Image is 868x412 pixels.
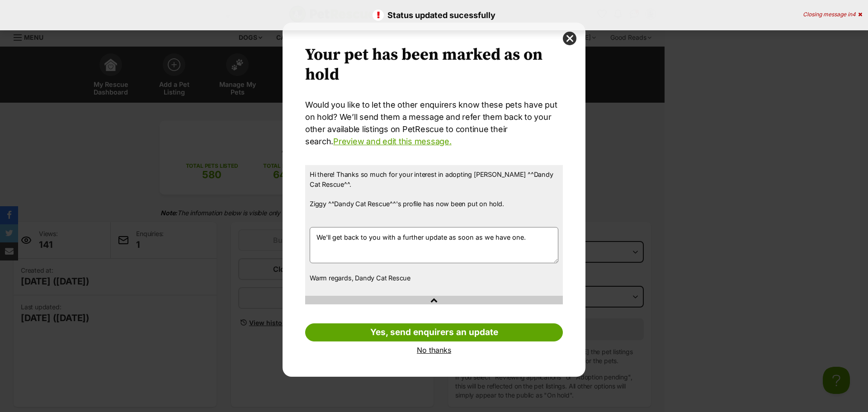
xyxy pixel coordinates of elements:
[305,323,563,341] a: Yes, send enquirers an update
[305,99,563,147] p: Would you like to let the other enquirers know these pets have put on hold? We’ll send them a mes...
[305,346,563,354] a: No thanks
[305,45,563,85] h2: Your pet has been marked as on hold
[310,273,558,283] p: Warm regards, Dandy Cat Rescue
[563,32,576,45] button: close
[9,9,859,21] p: Status updated sucessfully
[333,137,451,146] a: Preview and edit this message.
[310,227,558,263] textarea: We'll get back to you with a further update as soon as we have one.
[803,11,862,18] div: Closing message in
[310,170,558,218] p: Hi there! Thanks so much for your interest in adopting [PERSON_NAME] ^^Dandy Cat Rescue^^. Ziggy ...
[852,11,856,18] span: 4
